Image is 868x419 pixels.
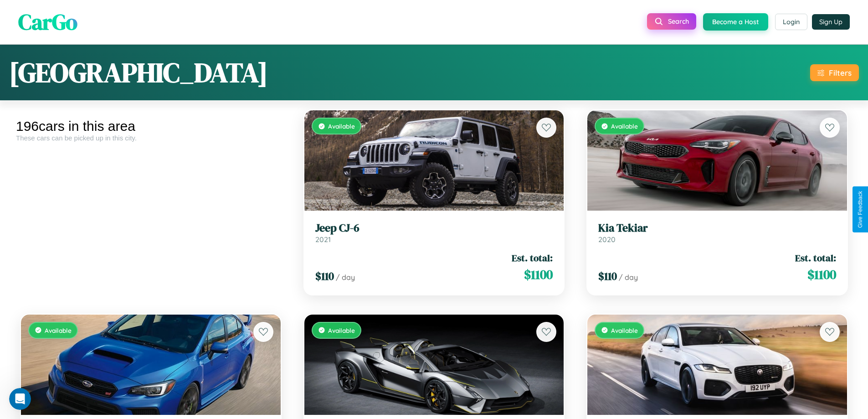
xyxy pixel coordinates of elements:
a: Kia Tekiar2020 [598,222,836,244]
h3: Kia Tekiar [598,222,836,235]
span: CarGo [18,7,77,37]
button: Search [647,13,696,30]
button: Become a Host [703,13,768,31]
span: Est. total: [512,251,553,264]
span: Available [611,122,638,130]
div: Give Feedback [857,191,863,228]
div: Filters [829,68,852,78]
span: / day [619,273,638,282]
span: Available [611,326,638,334]
div: 196 cars in this area [16,119,286,134]
span: Search [668,17,689,26]
span: $ 110 [315,269,334,284]
span: 2021 [315,235,331,244]
span: 2020 [598,235,616,244]
span: $ 1100 [807,265,836,284]
span: Available [45,326,72,334]
span: $ 1100 [524,265,553,284]
span: $ 110 [598,269,617,284]
button: Filters [810,64,859,81]
a: Jeep CJ-62021 [315,222,553,244]
span: Est. total: [795,251,836,264]
h1: [GEOGRAPHIC_DATA] [9,54,268,91]
iframe: Intercom live chat [9,388,31,410]
span: Available [328,326,355,334]
button: Login [775,14,807,30]
button: Sign Up [812,14,850,30]
span: / day [336,273,355,282]
span: Available [328,122,355,130]
div: These cars can be picked up in this city. [16,134,286,142]
h3: Jeep CJ-6 [315,222,553,235]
